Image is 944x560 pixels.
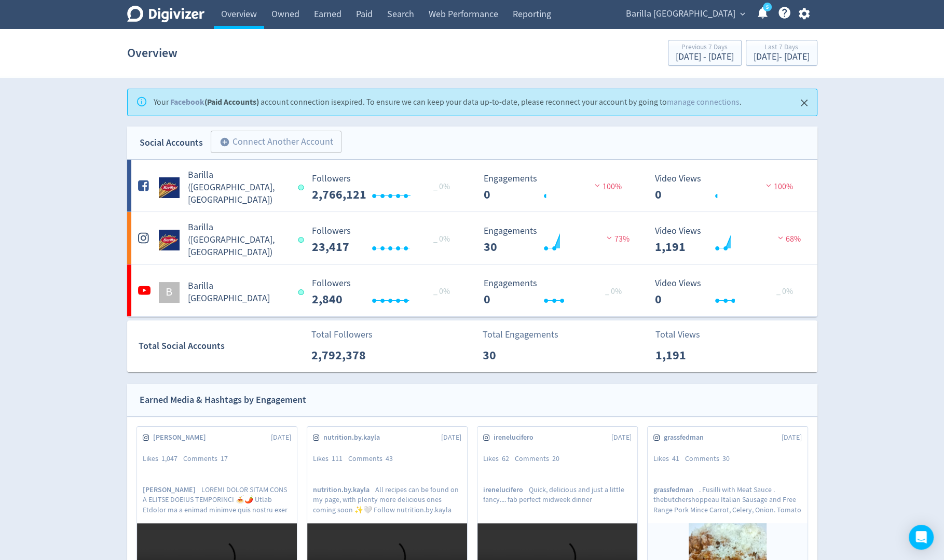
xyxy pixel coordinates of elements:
span: nutrition.by.kayla [313,485,375,495]
svg: Followers --- [307,278,462,306]
h5: Barilla ([GEOGRAPHIC_DATA], [GEOGRAPHIC_DATA]) [188,221,289,259]
div: B [159,282,180,303]
img: negative-performance.svg [604,234,614,242]
span: Data last synced: 29 Sep 2025, 10:01am (AEST) [298,289,307,295]
a: Barilla (AU, NZ) undefinedBarilla ([GEOGRAPHIC_DATA], [GEOGRAPHIC_DATA]) Followers --- _ 0% Follo... [127,212,817,264]
button: Previous 7 Days[DATE] - [DATE] [668,40,742,66]
div: Total Social Accounts [139,339,304,354]
span: _ 0% [433,234,450,244]
span: [PERSON_NAME] [143,485,201,495]
span: Data last synced: 28 Sep 2025, 10:01pm (AEST) [298,185,307,190]
div: Your account connection is expired . To ensure we can keep your data up-to-date, please reconnect... [154,92,742,113]
span: 68% [775,234,801,244]
span: 100% [592,181,622,192]
a: BBarilla [GEOGRAPHIC_DATA] Followers --- _ 0% Followers 2,840 Engagements 0 Engagements 0 _ 0% Vi... [127,264,817,316]
p: 1,191 [655,346,715,365]
img: Barilla (AU, NZ) undefined [159,177,180,198]
div: Last 7 Days [754,44,810,52]
span: _ 0% [433,181,450,192]
h5: Barilla ([GEOGRAPHIC_DATA], [GEOGRAPHIC_DATA]) [188,169,289,206]
div: Comments [183,454,234,464]
div: Comments [515,454,565,464]
span: 20 [552,454,559,463]
svg: Engagements 0 [478,278,634,306]
img: negative-performance.svg [763,181,774,189]
a: Connect Another Account [203,132,341,153]
div: Social Accounts [140,135,203,150]
div: Previous 7 Days [676,44,734,52]
div: Comments [348,454,399,464]
span: Barilla [GEOGRAPHIC_DATA] [626,6,735,22]
p: Total Followers [311,328,373,342]
p: . Fusilli with Meat Sauce . thebutchershoppeau Italian Sausage and Free Range Pork Mince Carrot, ... [653,485,802,514]
text: 5 [765,4,768,11]
svg: Engagements 0 [478,174,634,201]
span: 43 [386,454,393,463]
button: Connect Another Account [211,131,341,153]
span: [DATE] [782,432,802,443]
svg: Video Views 1,191 [650,226,805,254]
div: Likes [653,454,685,464]
p: Total Views [655,328,715,342]
p: Total Engagements [483,328,558,342]
svg: Engagements 30 [478,226,634,254]
div: Comments [685,454,735,464]
span: [PERSON_NAME] [153,432,212,443]
p: Quick, delicious and just a little fancy.... fab perfect midweek dinner [483,485,632,514]
div: [DATE] - [DATE] [676,52,734,62]
span: add_circle [220,137,230,147]
span: 1,047 [161,454,177,463]
p: 30 [483,346,542,365]
img: negative-performance.svg [592,181,603,189]
span: expand_more [738,9,747,19]
span: irenelucifero [494,432,539,443]
svg: Video Views 0 [650,278,805,306]
span: grassfedman [653,485,699,495]
div: Earned Media & Hashtags by Engagement [140,393,306,408]
div: [DATE] - [DATE] [754,52,810,62]
div: Likes [313,454,348,464]
span: 62 [502,454,509,463]
span: nutrition.by.kayla [323,432,386,443]
svg: Followers --- [307,174,462,201]
p: All recipes can be found on my page, with plenty more delicious ones coming soon ✨🤍 Follow nutrit... [313,485,461,514]
button: Close [796,94,813,111]
span: grassfedman [664,432,709,443]
img: negative-performance.svg [775,234,786,242]
span: 100% [763,181,793,192]
a: manage connections [667,97,740,107]
span: _ 0% [433,286,450,297]
button: Barilla [GEOGRAPHIC_DATA] [622,6,748,22]
span: 41 [672,454,679,463]
svg: Video Views 0 [650,174,805,201]
div: Likes [143,454,183,464]
span: 17 [221,454,228,463]
span: irenelucifero [483,485,529,495]
span: _ 0% [605,286,622,297]
button: Last 7 Days[DATE]- [DATE] [746,40,817,66]
a: Facebook [170,96,204,107]
span: [DATE] [611,432,632,443]
p: LOREMI DOLOR SITAM CONS A ELITSE DOEIUS TEMPORINCI 🍝🌶️ Utlab Etdolor ma a enimad minimve quis nos... [143,485,291,514]
span: [DATE] [271,432,291,443]
strong: (Paid Accounts) [170,96,259,107]
img: Barilla (AU, NZ) undefined [159,230,180,250]
h1: Overview [127,36,177,69]
span: _ 0% [776,286,793,297]
span: 73% [604,234,630,244]
div: Likes [483,454,515,464]
p: 2,792,378 [311,346,371,365]
span: [DATE] [441,432,461,443]
span: Data last synced: 28 Sep 2025, 10:01pm (AEST) [298,237,307,243]
svg: Followers --- [307,226,462,254]
span: 30 [722,454,730,463]
a: Barilla (AU, NZ) undefinedBarilla ([GEOGRAPHIC_DATA], [GEOGRAPHIC_DATA]) Followers --- _ 0% Follo... [127,160,817,212]
h5: Barilla [GEOGRAPHIC_DATA] [188,280,289,305]
div: Open Intercom Messenger [909,525,934,550]
a: 5 [763,3,772,11]
span: 111 [332,454,343,463]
